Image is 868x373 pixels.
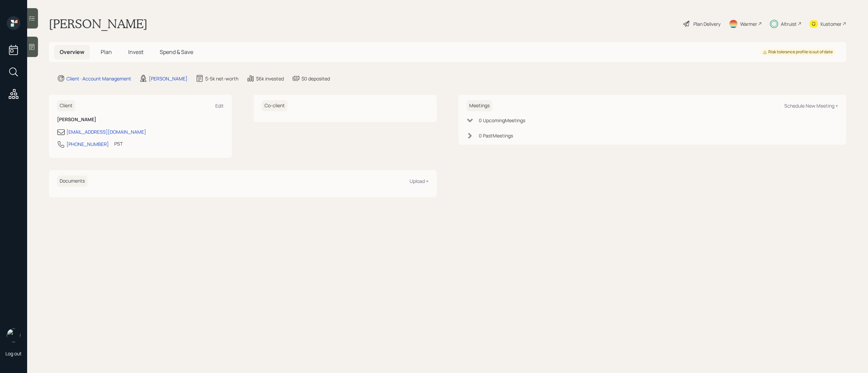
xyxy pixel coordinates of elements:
div: 0 Upcoming Meeting s [479,117,525,124]
h6: Co-client [262,100,288,111]
h6: Client [57,100,75,111]
div: 0 Past Meeting s [479,132,513,139]
span: Plan [101,48,112,56]
span: Spend & Save [160,48,193,56]
div: [EMAIL_ADDRESS][DOMAIN_NAME] [66,128,146,135]
div: Schedule New Meeting + [784,102,838,109]
h6: Documents [57,175,87,187]
div: Client · Account Management [66,75,131,82]
div: Log out [5,350,22,357]
div: $-5k net-worth [205,75,238,82]
span: Invest [128,48,143,56]
h1: [PERSON_NAME] [49,16,147,31]
div: Altruist [781,20,797,27]
h6: Meetings [467,100,492,111]
div: PST [114,140,123,147]
h6: [PERSON_NAME] [57,117,224,123]
div: [PHONE_NUMBER] [66,141,109,148]
div: Warmer [740,20,757,27]
div: Kustomer [821,20,842,27]
img: retirable_logo.png [7,329,20,342]
div: Plan Delivery [693,20,721,27]
div: $6k invested [256,75,284,82]
div: Edit [215,102,224,109]
div: Upload + [410,178,429,184]
div: [PERSON_NAME] [149,75,188,82]
div: $0 deposited [301,75,330,82]
span: Overview [60,48,84,56]
div: Risk tolerance profile is out of date [763,49,833,55]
